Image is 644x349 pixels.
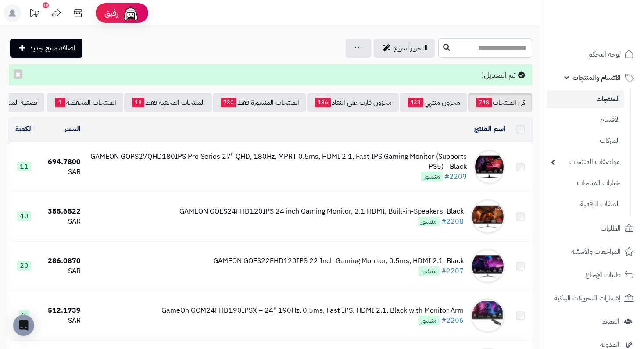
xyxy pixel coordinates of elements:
[132,98,144,107] span: 18
[588,48,621,61] span: لوحة التحكم
[418,217,440,226] span: منشور
[476,98,492,107] span: 748
[19,310,29,320] span: 7
[547,132,624,150] a: الماركات
[470,199,505,234] img: GAMEON GOES24FHD120IPS 24 inch Gaming Monitor, 2.1 HDMI, Built-in-Speakers, Black
[418,266,440,276] span: منشور
[43,167,81,177] div: SAR
[572,71,621,84] span: الأقسام والمنتجات
[547,241,639,262] a: المراجعات والأسئلة
[43,266,81,276] div: SAR
[400,93,467,112] a: مخزون منتهي433
[421,172,443,182] span: منشور
[547,174,624,192] a: خيارات المنتجات
[13,315,34,336] div: Open Intercom Messenger
[43,157,81,167] div: 694.7800
[43,306,81,316] div: 512.1739
[547,110,624,129] a: الأقسام
[43,217,81,227] div: SAR
[547,90,624,108] a: المنتجات
[213,93,306,112] a: المنتجات المنشورة فقط730
[547,195,624,214] a: الملفات الرقمية
[374,39,435,58] a: التحرير لسريع
[585,269,621,281] span: طلبات الإرجاع
[29,43,75,53] span: اضافة منتج جديد
[441,216,464,227] a: #2208
[444,171,467,182] a: #2209
[394,43,428,53] span: التحرير لسريع
[547,153,624,171] a: مواصفات المنتجات
[547,264,639,285] a: طلبات الإرجاع
[470,249,505,284] img: GAMEON GOES22FHD120IPS 22 Inch Gaming Monitor, 0.5ms, HDMI 2.1, Black
[14,69,22,79] button: ×
[17,211,31,221] span: 40
[473,150,505,185] img: GAMEON GOPS27QHD180IPS Pro Series 27" QHD, 180Hz, MPRT 0.5ms, HDMI 2.1, Fast IPS Gaming Monitor (...
[124,93,212,112] a: المنتجات المخفية فقط18
[408,98,423,107] span: 433
[43,256,81,266] div: 286.0870
[88,152,467,172] div: GAMEON GOPS27QHD180IPS Pro Series 27" QHD, 180Hz, MPRT 0.5ms, HDMI 2.1, Fast IPS Gaming Monitor (...
[213,256,464,266] div: GAMEON GOES22FHD120IPS 22 Inch Gaming Monitor, 0.5ms, HDMI 2.1, Black
[554,292,621,304] span: إشعارات التحويلات البنكية
[9,64,532,85] div: تم التعديل!
[122,4,140,22] img: ai-face.png
[179,207,464,217] div: GAMEON GOES24FHD120IPS 24 inch Gaming Monitor, 2.1 HDMI, Built-in-Speakers, Black
[602,315,619,328] span: العملاء
[15,124,33,134] a: الكمية
[468,93,532,112] a: كل المنتجات748
[315,98,331,107] span: 186
[10,39,82,58] a: اضافة منتج جديد
[17,261,31,271] span: 20
[43,316,81,326] div: SAR
[601,222,621,235] span: الطلبات
[547,311,639,332] a: العملاء
[418,316,440,325] span: منشور
[547,288,639,309] a: إشعارات التحويلات البنكية
[221,98,236,107] span: 730
[23,4,45,24] a: تحديثات المنصة
[104,8,118,18] span: رفيق
[55,98,65,107] span: 1
[47,93,123,112] a: المنتجات المخفضة1
[43,2,49,8] div: 10
[64,124,81,134] a: السعر
[161,306,464,316] div: GameOn GOM24FHD190IPSX – 24" 190Hz, 0.5ms, Fast IPS, HDMI 2.1, Black with Monitor Arm
[441,315,464,326] a: #2206
[43,207,81,217] div: 355.6522
[547,44,639,65] a: لوحة التحكم
[17,162,31,171] span: 11
[547,218,639,239] a: الطلبات
[307,93,399,112] a: مخزون قارب على النفاذ186
[571,246,621,258] span: المراجعات والأسئلة
[474,124,505,134] a: اسم المنتج
[470,298,505,333] img: GameOn GOM24FHD190IPSX – 24" 190Hz, 0.5ms, Fast IPS, HDMI 2.1, Black with Monitor Arm
[441,266,464,276] a: #2207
